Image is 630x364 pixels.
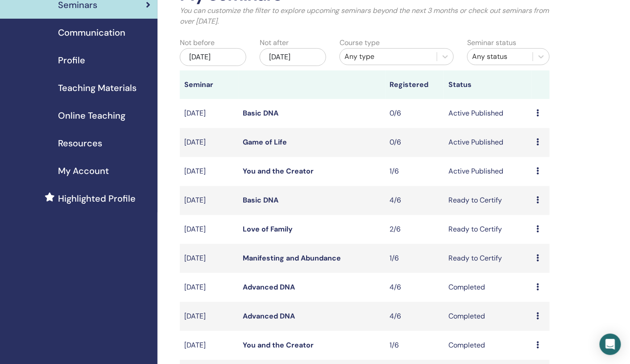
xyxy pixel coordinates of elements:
div: [DATE] [180,48,246,66]
td: 4/6 [385,273,444,302]
a: Manifesting and Abundance [243,253,341,263]
td: Ready to Certify [444,215,532,244]
div: Open Intercom Messenger [600,334,621,355]
span: Highlighted Profile [58,192,136,205]
p: You can customize the filter to explore upcoming seminars beyond the next 3 months or check out s... [180,5,550,27]
div: [DATE] [260,48,326,66]
td: 1/6 [385,244,444,273]
a: Basic DNA [243,108,279,118]
td: 0/6 [385,99,444,128]
span: My Account [58,164,109,178]
span: Communication [58,26,125,39]
td: Completed [444,331,532,360]
label: Not before [180,37,215,48]
td: 1/6 [385,331,444,360]
td: Ready to Certify [444,244,532,273]
td: Active Published [444,128,532,157]
span: Profile [58,54,85,67]
td: Completed [444,302,532,331]
td: Ready to Certify [444,186,532,215]
div: Any type [344,51,432,62]
td: 4/6 [385,302,444,331]
span: Online Teaching [58,109,125,122]
label: Seminar status [467,37,516,48]
a: Basic DNA [243,195,279,205]
label: Course type [340,37,380,48]
td: 2/6 [385,215,444,244]
td: [DATE] [180,215,239,244]
td: 1/6 [385,157,444,186]
div: Any status [472,51,528,62]
a: Game of Life [243,137,287,147]
th: Seminar [180,70,239,99]
td: [DATE] [180,157,239,186]
td: [DATE] [180,186,239,215]
span: Teaching Materials [58,81,137,95]
a: Love of Family [243,224,293,234]
td: 4/6 [385,186,444,215]
td: Active Published [444,157,532,186]
td: Completed [444,273,532,302]
td: 0/6 [385,128,444,157]
a: You and the Creator [243,340,314,350]
a: Advanced DNA [243,282,295,292]
td: [DATE] [180,273,239,302]
td: [DATE] [180,244,239,273]
td: [DATE] [180,128,239,157]
td: Active Published [444,99,532,128]
a: You and the Creator [243,166,314,176]
td: [DATE] [180,302,239,331]
td: [DATE] [180,99,239,128]
td: [DATE] [180,331,239,360]
th: Status [444,70,532,99]
th: Registered [385,70,444,99]
a: Advanced DNA [243,311,295,321]
label: Not after [260,37,289,48]
span: Resources [58,136,102,150]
